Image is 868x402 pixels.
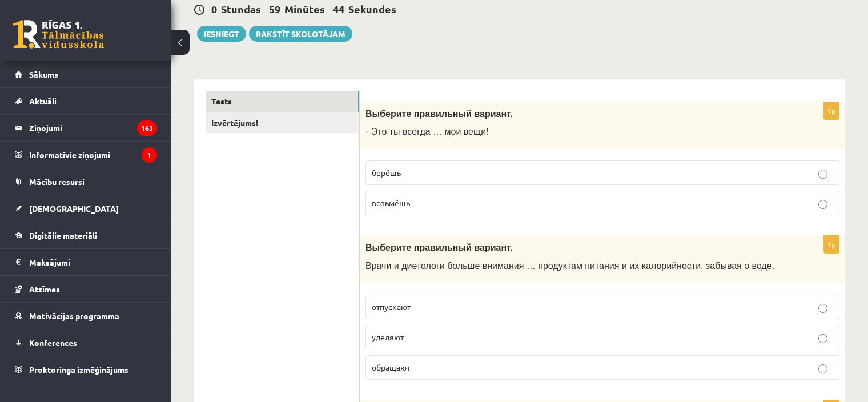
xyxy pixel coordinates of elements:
a: Tests [206,91,359,112]
a: Informatīvie ziņojumi1 [15,142,157,168]
a: Mācību resursi [15,168,157,195]
span: Motivācijas programma [29,311,119,321]
input: возьмёшь [818,200,827,209]
span: Sekundes [348,2,396,15]
a: Izvērtējums! [206,112,359,134]
span: уделяют [372,332,404,342]
p: 1p [823,102,839,120]
i: 1 [142,147,157,163]
span: Atzīmes [29,284,60,294]
span: - Это ты всегда … мои вещи! [365,127,489,136]
a: Proktoringa izmēģinājums [15,356,157,383]
span: Выберите правильный вариант. [365,109,513,119]
a: Sākums [15,61,157,87]
span: Stundas [221,2,261,15]
a: Rīgas 1. Tālmācības vidusskola [13,20,104,49]
span: Digitālie materiāli [29,230,97,240]
i: 163 [137,120,157,136]
span: Mācību resursi [29,176,85,187]
span: [DEMOGRAPHIC_DATA] [29,203,119,214]
legend: Informatīvie ziņojumi [29,142,157,168]
span: Proktoringa izmēģinājums [29,364,128,375]
a: [DEMOGRAPHIC_DATA] [15,195,157,222]
span: Врачи и диетологи больше внимания … продуктам питания и их калорийности, забывая о воде. [365,261,774,271]
span: 44 [333,2,344,15]
a: Digitālie materiāli [15,222,157,248]
a: Aktuāli [15,88,157,114]
p: 1p [823,235,839,254]
span: Sākums [29,69,58,79]
span: Minūtes [284,2,325,15]
legend: Ziņojumi [29,115,157,141]
input: уделяют [818,334,827,343]
span: берёшь [372,167,401,178]
a: Atzīmes [15,276,157,302]
span: Выберите правильный вариант. [365,243,513,252]
a: Konferences [15,329,157,356]
input: обращают [818,364,827,373]
legend: Maksājumi [29,249,157,275]
span: отпускают [372,301,411,312]
span: Aktuāli [29,96,57,106]
a: Rakstīt skolotājam [249,26,352,42]
span: 0 [211,2,217,15]
span: Konferences [29,337,77,348]
input: берёшь [818,170,827,179]
input: отпускают [818,304,827,313]
span: 59 [269,2,280,15]
span: обращают [372,362,410,372]
span: возьмёшь [372,198,410,208]
a: Motivācijas programma [15,303,157,329]
button: Iesniegt [197,26,246,42]
a: Maksājumi [15,249,157,275]
a: Ziņojumi163 [15,115,157,141]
